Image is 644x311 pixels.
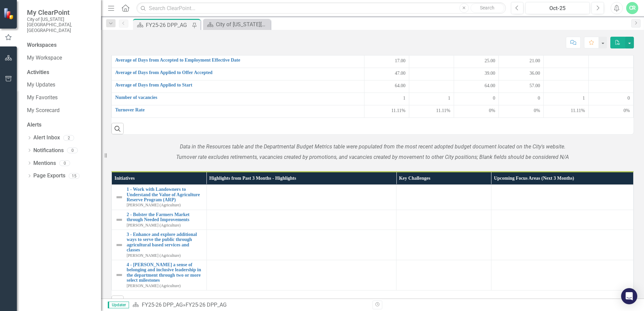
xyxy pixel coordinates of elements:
span: 0% [489,107,495,114]
td: Double-Click to Edit [499,105,544,118]
td: Double-Click to Edit Right Click for Context Menu [112,68,364,80]
span: 0 [627,95,630,102]
td: Double-Click to Edit [588,93,633,105]
td: Double-Click to Edit [544,68,588,80]
td: Double-Click to Edit [364,56,409,68]
a: My Updates [27,81,94,89]
a: My Favorites [27,94,94,102]
span: 1 [583,95,585,102]
div: 0 [67,147,78,153]
a: 3 - Enhance and explore additional ways to serve the public through agricultural based services a... [127,232,203,253]
td: Double-Click to Edit [491,210,633,230]
a: Mentions [33,160,56,167]
div: » [132,301,367,309]
span: 17.00 [395,58,406,64]
td: Double-Click to Edit [409,68,454,80]
a: 1 - Work with Landowners to Understand the Value of Agriculture Reserve Program (ARP) [127,187,203,202]
td: Double-Click to Edit [491,260,633,290]
td: Double-Click to Edit [396,260,491,290]
button: CR [626,2,638,14]
td: Double-Click to Edit [588,56,633,68]
span: 36.00 [529,70,540,77]
td: Double-Click to Edit [499,80,544,93]
div: Alerts [27,121,94,129]
span: 25.00 [485,58,495,64]
td: Double-Click to Edit [499,68,544,80]
td: Double-Click to Edit [409,80,454,93]
small: [PERSON_NAME] (Agriculture) [127,203,181,207]
a: 4 - [PERSON_NAME] a sense of belonging and inclusive leadership in the department through two or ... [127,262,203,283]
a: My Workspace [27,54,94,62]
td: Double-Click to Edit [206,185,396,210]
img: Not Defined [115,241,123,249]
td: Double-Click to Edit [409,93,454,105]
td: Double-Click to Edit [544,105,588,118]
span: 0 [538,95,540,102]
td: Double-Click to Edit [396,230,491,260]
td: Double-Click to Edit [544,56,588,68]
td: Double-Click to Edit [454,68,498,80]
button: Oct-25 [525,2,590,14]
span: 47.00 [395,70,406,77]
td: Double-Click to Edit [544,93,588,105]
td: Double-Click to Edit [206,230,396,260]
td: Double-Click to Edit [499,56,544,68]
a: Average of Days from Applied to Start [115,82,361,88]
input: Search ClearPoint... [136,2,506,14]
a: Turnover Rate [115,107,361,112]
small: City of [US_STATE][GEOGRAPHIC_DATA], [GEOGRAPHIC_DATA] [27,16,94,33]
div: Activities [27,69,94,76]
td: Double-Click to Edit [396,185,491,210]
td: Double-Click to Edit Right Click for Context Menu [112,210,207,230]
a: 2 - Bolster the Farmers Market through Needed Improvements [127,212,203,222]
a: My Scorecard [27,107,94,114]
span: 57.00 [529,82,540,89]
a: Notifications [33,147,64,154]
div: Workspaces [27,41,57,49]
div: 2 [63,135,74,141]
em: Data in the Resources table and the Departmental Budget Metrics table were populated from the mos... [180,143,566,150]
td: Double-Click to Edit Right Click for Context Menu [112,56,364,68]
span: 64.00 [395,82,406,89]
td: Double-Click to Edit [491,230,633,260]
td: Double-Click to Edit [396,210,491,230]
td: Double-Click to Edit [454,105,498,118]
td: Double-Click to Edit Right Click for Context Menu [112,185,207,210]
a: Average of Days from Applied to Offer Accepted [115,70,361,75]
a: FY25-26 DPP_AG [142,302,183,308]
span: 0% [623,107,630,114]
span: 11.11% [391,107,406,114]
small: [PERSON_NAME] (Agriculture) [127,284,181,288]
small: [PERSON_NAME] (Agriculture) [127,223,181,228]
span: 39.00 [485,70,495,77]
span: My ClearPoint [27,8,94,16]
a: City of [US_STATE][GEOGRAPHIC_DATA] [205,20,269,29]
td: Double-Click to Edit [364,93,409,105]
div: FY25-26 DPP_AG [146,21,190,29]
span: 11.11% [571,107,585,114]
td: Double-Click to Edit [454,56,498,68]
small: [PERSON_NAME] (Agriculture) [127,253,181,258]
td: Double-Click to Edit Right Click for Context Menu [112,80,364,93]
button: Search [471,3,504,13]
td: Double-Click to Edit Right Click for Context Menu [112,105,364,118]
a: Number of vacancies [115,95,361,100]
td: Double-Click to Edit [588,80,633,93]
div: FY25-26 DPP_AG [186,302,227,308]
span: Updater [108,302,129,308]
td: Double-Click to Edit Right Click for Context Menu [112,260,207,290]
a: Page Exports [33,172,65,180]
span: 64.00 [485,82,495,89]
td: Double-Click to Edit [409,105,454,118]
a: Alert Inbox [33,134,60,142]
div: 0 [59,161,70,166]
img: Not Defined [115,216,123,224]
div: Oct-25 [528,4,587,12]
td: Double-Click to Edit [409,56,454,68]
td: Double-Click to Edit [206,210,396,230]
td: Double-Click to Edit Right Click for Context Menu [112,93,364,105]
div: 15 [69,173,79,179]
span: 0% [534,107,540,114]
div: City of [US_STATE][GEOGRAPHIC_DATA] [216,20,269,29]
